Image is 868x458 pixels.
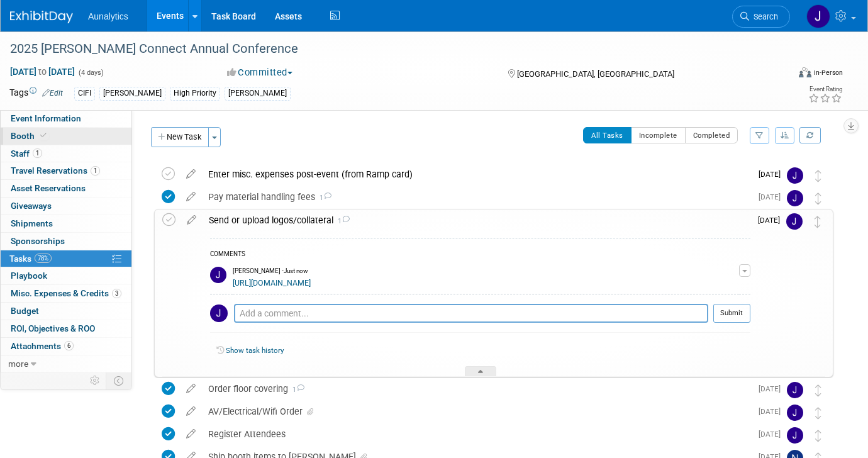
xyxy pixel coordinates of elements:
[815,193,821,204] i: Move task
[99,87,165,100] div: [PERSON_NAME]
[1,285,131,302] a: Misc. Expenses & Credits3
[180,428,202,440] a: edit
[1,162,131,179] a: Travel Reservations1
[759,407,787,416] span: [DATE]
[42,89,63,98] a: Edit
[1,198,131,215] a: Giveaways
[11,165,100,176] span: Travel Reservations
[74,87,95,100] div: CIFI
[11,341,74,351] span: Attachments
[9,86,63,101] td: Tags
[77,69,104,77] span: (4 days)
[210,267,226,283] img: Julie Grisanti-Cieslak
[8,359,28,369] span: more
[815,170,821,182] i: Move task
[233,267,308,276] span: [PERSON_NAME] - Just now
[225,87,291,100] div: [PERSON_NAME]
[787,427,803,444] img: Julie Grisanti-Cieslak
[11,323,95,333] span: ROI, Objectives & ROO
[202,401,751,422] div: AV/Electrical/Wifi Order
[11,236,65,246] span: Sponsorships
[1,215,131,232] a: Shipments
[181,215,203,226] a: edit
[1,128,131,145] a: Booth
[40,132,47,139] i: Booth reservation complete
[112,289,121,298] span: 3
[202,186,751,208] div: Pay material handling fees
[170,87,220,100] div: High Priority
[11,148,42,159] span: Staff
[713,304,750,323] button: Submit
[210,304,228,322] img: Julie Grisanti-Cieslak
[11,271,47,281] span: Playbook
[202,378,751,399] div: Order floor covering
[732,6,790,28] a: Search
[33,148,42,158] span: 1
[1,355,131,372] a: more
[759,430,787,438] span: [DATE]
[202,423,751,445] div: Register Attendees
[1,250,131,267] a: Tasks78%
[815,430,821,442] i: Move task
[685,127,738,143] button: Completed
[583,127,632,143] button: All Tasks
[813,68,843,77] div: In-Person
[11,131,49,141] span: Booth
[11,306,39,316] span: Budget
[720,65,843,84] div: Event Format
[806,4,830,28] img: Julie Grisanti-Cieslak
[6,38,772,60] div: 2025 [PERSON_NAME] Connect Annual Conference
[799,127,821,143] a: Refresh
[1,267,131,284] a: Playbook
[787,382,803,398] img: Julie Grisanti-Cieslak
[758,216,786,225] span: [DATE]
[787,405,803,421] img: Julie Grisanti-Cieslak
[226,346,284,355] a: Show task history
[203,209,750,231] div: Send or upload logos/collateral
[1,145,131,162] a: Staff1
[787,167,803,184] img: Julie Grisanti-Cieslak
[223,66,298,79] button: Committed
[787,190,803,206] img: Julie Grisanti-Cieslak
[88,11,128,21] span: Aunalytics
[333,217,350,225] span: 1
[1,180,131,197] a: Asset Reservations
[180,191,202,203] a: edit
[315,194,331,202] span: 1
[631,127,686,143] button: Incomplete
[517,69,674,79] span: [GEOGRAPHIC_DATA], [GEOGRAPHIC_DATA]
[180,383,202,394] a: edit
[1,320,131,337] a: ROI, Objectives & ROO
[11,183,86,193] span: Asset Reservations
[106,372,132,389] td: Toggle Event Tabs
[35,254,52,263] span: 78%
[1,338,131,355] a: Attachments6
[11,288,121,298] span: Misc. Expenses & Credits
[180,406,202,417] a: edit
[786,213,803,230] img: Julie Grisanti-Cieslak
[1,110,131,127] a: Event Information
[84,372,106,389] td: Personalize Event Tab Strip
[759,384,787,393] span: [DATE]
[180,169,202,180] a: edit
[210,249,750,262] div: COMMENTS
[91,166,100,176] span: 1
[233,279,311,288] a: [URL][DOMAIN_NAME]
[10,11,73,23] img: ExhibitDay
[815,407,821,419] i: Move task
[36,67,48,77] span: to
[9,66,75,77] span: [DATE] [DATE]
[749,12,778,21] span: Search
[11,201,52,211] span: Giveaways
[151,127,209,147] button: New Task
[64,341,74,350] span: 6
[799,67,811,77] img: Format-Inperson.png
[11,113,81,123] span: Event Information
[202,164,751,185] div: Enter misc. expenses post-event (from Ramp card)
[815,216,821,228] i: Move task
[1,303,131,320] a: Budget
[288,386,304,394] span: 1
[1,233,131,250] a: Sponsorships
[759,170,787,179] span: [DATE]
[815,384,821,396] i: Move task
